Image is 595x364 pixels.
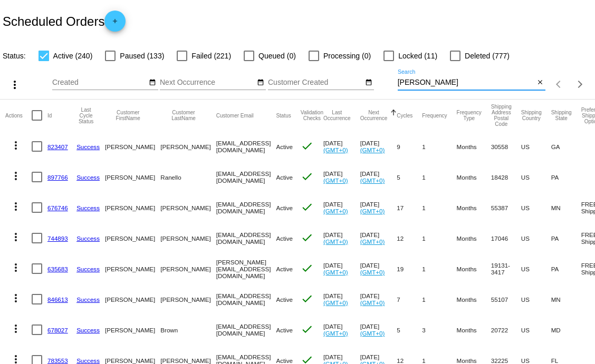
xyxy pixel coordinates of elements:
a: 823407 [47,143,68,150]
span: Active [276,327,293,333]
a: (GMT+0) [360,299,385,306]
mat-cell: PA [551,253,581,284]
button: Change sorting for LastProcessingCycleId [76,107,95,124]
span: Deleted (777) [465,50,510,62]
mat-cell: [DATE] [360,131,397,162]
mat-cell: Brown [160,314,216,345]
mat-cell: 1 [422,131,456,162]
mat-cell: [PERSON_NAME] [160,253,216,284]
mat-cell: [DATE] [360,162,397,192]
mat-cell: 1 [422,284,456,314]
mat-icon: date_range [365,78,372,87]
mat-cell: Ranello [160,162,216,192]
mat-icon: more_vert [8,78,21,91]
button: Next page [570,74,591,95]
mat-cell: MN [551,192,581,223]
mat-icon: close [536,78,544,87]
input: Search [398,78,535,87]
mat-cell: 9 [397,131,422,162]
mat-cell: [PERSON_NAME] [105,223,160,253]
button: Change sorting for ShippingPostcode [491,104,512,127]
mat-cell: US [521,284,551,314]
mat-cell: [EMAIL_ADDRESS][DOMAIN_NAME] [216,162,276,192]
mat-cell: 17 [397,192,422,223]
mat-icon: check [301,262,313,274]
a: 635683 [47,265,68,272]
button: Change sorting for CustomerFirstName [105,110,151,121]
mat-icon: more_vert [9,170,22,182]
mat-icon: check [301,170,313,183]
a: (GMT+0) [360,177,385,184]
span: Active (240) [53,50,93,62]
span: Queued (0) [258,50,296,62]
button: Change sorting for Frequency [422,112,447,119]
mat-cell: [PERSON_NAME] [160,223,216,253]
button: Change sorting for ShippingCountry [521,110,542,121]
mat-cell: 1 [422,162,456,192]
mat-icon: more_vert [9,322,22,335]
mat-cell: [EMAIL_ADDRESS][DOMAIN_NAME] [216,284,276,314]
mat-cell: [PERSON_NAME][EMAIL_ADDRESS][DOMAIN_NAME] [216,253,276,284]
mat-icon: add [109,17,121,30]
mat-cell: [DATE] [323,162,360,192]
span: Active [276,235,293,242]
mat-cell: [DATE] [323,284,360,314]
button: Change sorting for LastOccurrenceUtc [323,110,351,121]
mat-icon: check [301,140,313,152]
mat-icon: more_vert [9,231,22,243]
a: Success [76,296,100,303]
button: Change sorting for Cycles [397,112,412,119]
mat-cell: 12 [397,223,422,253]
button: Change sorting for Status [276,112,291,119]
mat-cell: [DATE] [323,253,360,284]
a: (GMT+0) [323,208,348,214]
mat-cell: [PERSON_NAME] [105,131,160,162]
mat-header-cell: Validation Checks [301,100,323,131]
span: Active [276,357,293,364]
a: Success [76,174,100,181]
mat-cell: [DATE] [360,314,397,345]
mat-cell: US [521,314,551,345]
span: Locked (11) [398,50,437,62]
mat-cell: [PERSON_NAME] [105,284,160,314]
mat-cell: Months [457,131,491,162]
input: Created [52,78,147,87]
mat-cell: MD [551,314,581,345]
mat-cell: [PERSON_NAME] [105,192,160,223]
mat-header-cell: Actions [5,100,32,131]
mat-cell: US [521,192,551,223]
mat-cell: 20722 [491,314,521,345]
button: Change sorting for CustomerLastName [160,110,206,121]
mat-cell: 55387 [491,192,521,223]
mat-cell: US [521,131,551,162]
mat-cell: 19131-3417 [491,253,521,284]
a: (GMT+0) [323,238,348,245]
mat-cell: US [521,223,551,253]
a: 846613 [47,296,68,303]
mat-cell: [DATE] [323,131,360,162]
mat-cell: [EMAIL_ADDRESS][DOMAIN_NAME] [216,314,276,345]
mat-cell: Months [457,284,491,314]
mat-cell: Months [457,223,491,253]
a: (GMT+0) [360,269,385,276]
mat-icon: more_vert [9,200,22,213]
mat-cell: MN [551,284,581,314]
mat-cell: 17046 [491,223,521,253]
mat-cell: US [521,253,551,284]
a: (GMT+0) [323,330,348,337]
span: Active [276,143,293,150]
mat-icon: more_vert [9,139,22,152]
span: Failed (221) [191,50,231,62]
mat-icon: date_range [257,78,264,87]
mat-cell: PA [551,223,581,253]
mat-cell: Months [457,192,491,223]
a: Success [76,265,100,272]
a: Success [76,204,100,211]
a: Success [76,143,100,150]
mat-cell: 19 [397,253,422,284]
mat-cell: [PERSON_NAME] [160,284,216,314]
button: Change sorting for FrequencyType [457,110,482,121]
mat-cell: [PERSON_NAME] [105,314,160,345]
input: Next Occurrence [160,78,255,87]
mat-icon: more_vert [9,292,22,304]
